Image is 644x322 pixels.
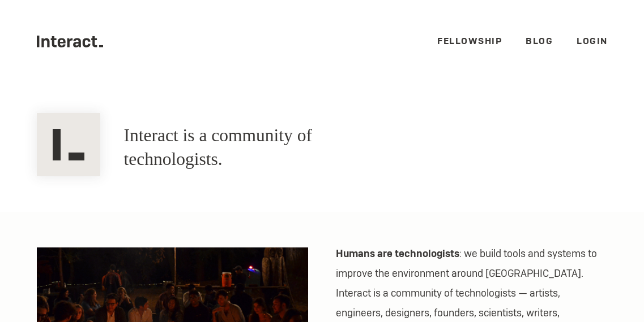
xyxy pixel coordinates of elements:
strong: Humans are technologists [336,247,459,260]
a: Login [577,35,608,47]
a: Fellowship [437,35,502,47]
a: Blog [526,35,553,47]
h1: Interact is a community of technologists. [124,124,392,171]
img: Interact Logo [37,113,100,176]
